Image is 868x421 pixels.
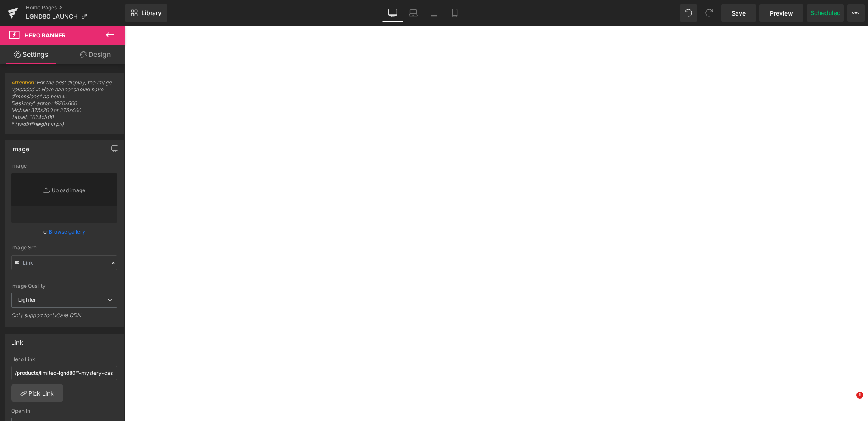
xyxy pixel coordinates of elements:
[11,79,117,133] span: : For the best display, the image uploaded in Hero banner should have dimensions* as below: Deskt...
[807,4,844,22] button: Scheduled
[49,224,85,239] a: Browse gallery
[26,4,125,11] a: Home Pages
[11,408,117,414] div: Open In
[141,9,161,17] span: Library
[11,283,117,289] div: Image Quality
[403,4,424,22] a: Laptop
[382,4,403,22] a: Desktop
[11,334,23,346] div: Link
[839,392,859,412] iframe: Intercom live chat
[759,4,803,22] a: Preview
[11,312,117,324] div: Only support for UCare CDN
[424,4,444,22] a: Tablet
[847,4,865,22] button: More
[11,366,117,380] input: https://your-shop.myshopify.com
[732,9,746,18] span: Save
[18,296,36,303] b: Lighter
[11,384,63,402] a: Pick Link
[11,255,117,270] input: Link
[26,13,77,20] span: LGND80 LAUNCH
[701,4,718,22] button: Redo
[64,45,127,64] a: Design
[770,9,793,18] span: Preview
[11,245,117,251] div: Image Src
[11,140,29,153] div: Image
[125,4,167,22] a: New Library
[11,79,34,86] a: Attention
[11,356,117,362] div: Hero Link
[11,227,117,236] div: or
[856,392,863,399] span: 1
[25,32,66,39] span: Hero Banner
[680,4,697,22] button: Undo
[444,4,465,22] a: Mobile
[11,163,117,169] div: Image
